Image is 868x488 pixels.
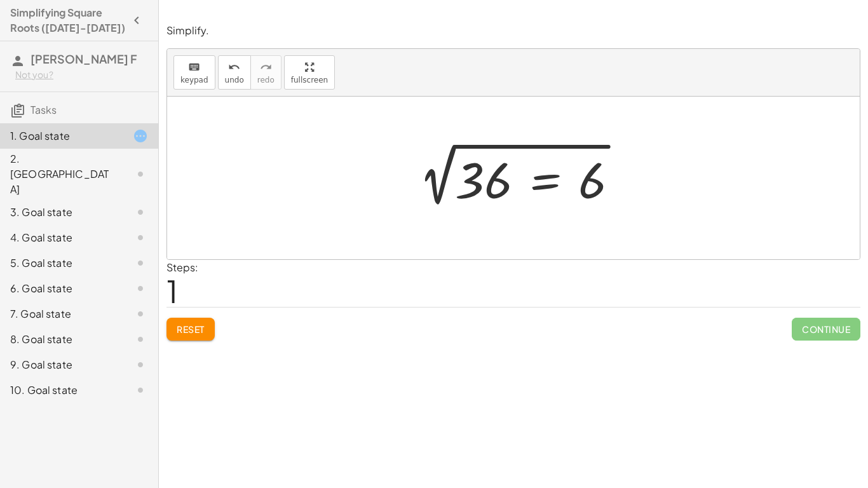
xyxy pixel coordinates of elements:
[133,332,148,347] i: Task not started.
[10,383,112,398] div: 10. Goal state
[10,5,125,36] h4: Simplifying Square Roots ([DATE]-[DATE])
[166,24,860,38] p: Simplify.
[166,271,178,310] span: 1
[133,205,148,220] i: Task not started.
[166,261,198,274] label: Steps:
[31,103,57,116] span: Tasks
[10,205,112,220] div: 3. Goal state
[180,76,208,85] span: keypad
[31,51,137,66] span: [PERSON_NAME] F
[260,60,272,75] i: redo
[10,230,112,245] div: 4. Goal state
[10,151,112,197] div: 2. [GEOGRAPHIC_DATA]
[166,318,215,341] button: Reset
[133,306,148,322] i: Task not started.
[225,76,244,85] span: undo
[257,76,275,85] span: redo
[284,55,335,90] button: fullscreen
[133,230,148,245] i: Task not started.
[10,281,112,296] div: 6. Goal state
[10,255,112,271] div: 5. Goal state
[10,306,112,322] div: 7. Goal state
[10,332,112,347] div: 8. Goal state
[218,55,251,90] button: undoundo
[133,383,148,398] i: Task not started.
[133,281,148,296] i: Task not started.
[188,60,200,75] i: keyboard
[228,60,240,75] i: undo
[10,357,112,372] div: 9. Goal state
[10,128,112,144] div: 1. Goal state
[133,357,148,372] i: Task not started.
[133,255,148,271] i: Task not started.
[291,76,328,85] span: fullscreen
[250,55,281,90] button: redoredo
[173,55,215,90] button: keyboardkeypad
[15,69,148,81] div: Not you?
[133,166,148,182] i: Task not started.
[177,323,205,335] span: Reset
[133,128,148,144] i: Task started.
